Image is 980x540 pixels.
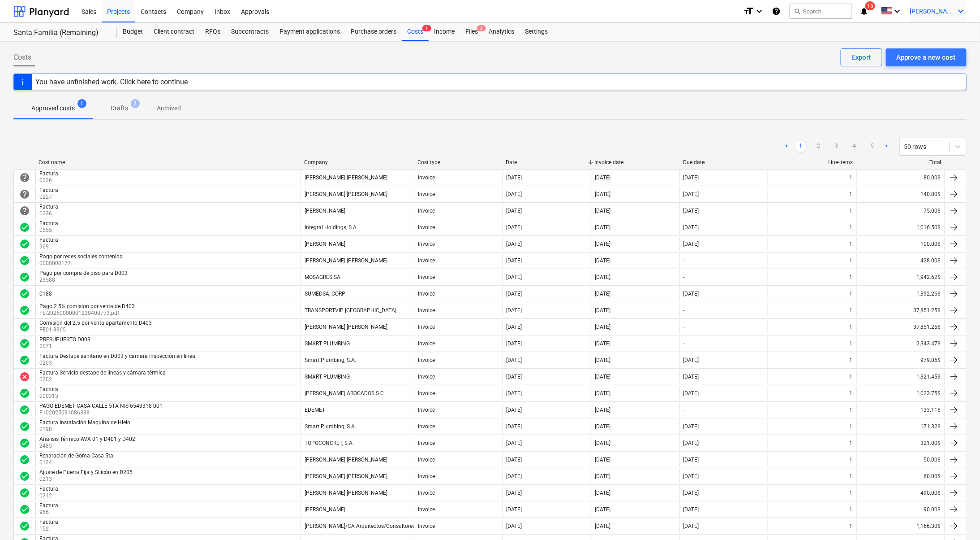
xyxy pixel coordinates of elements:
div: Factura [39,170,58,177]
a: Income [429,23,460,41]
span: check_circle [19,504,30,515]
div: Invoice [418,473,435,479]
div: 979.05$ [856,353,945,367]
div: 1 [850,440,853,446]
div: [DATE] [595,457,610,463]
a: Costs1 [402,23,429,41]
div: 1 [850,490,853,496]
div: RFQs [200,23,226,41]
div: SMART PLUMBING [305,374,350,380]
p: 0203 [39,359,197,367]
div: 1,942.62$ [856,270,945,284]
a: Settings [520,23,553,41]
div: [DATE] [595,490,610,496]
span: check_circle [19,405,30,415]
div: 1 [850,423,853,430]
div: Invoice was rejected [19,371,30,382]
div: 1 [850,357,853,363]
div: [DATE] [683,440,699,446]
div: Invoice [418,357,435,363]
div: Invoice [418,274,435,280]
div: - [683,340,685,347]
a: Client contract [148,23,200,41]
a: Page 5 [867,141,878,152]
div: [DATE] [683,423,699,430]
span: [PERSON_NAME] [910,8,955,15]
div: Invoice [418,457,435,463]
div: [PERSON_NAME] [PERSON_NAME] [305,473,387,479]
div: Invoice was approved [19,255,30,266]
div: 50.00$ [856,453,945,467]
a: Payment applications [274,23,345,41]
div: Factura [39,502,58,509]
div: Smart Plumbing, S.A. [305,357,356,363]
p: Archived [157,104,181,113]
div: Factura [39,204,58,210]
p: FE-20250000001230408773.pdf [39,309,137,317]
span: help [19,205,30,216]
div: [DATE] [595,423,610,430]
span: 1 [77,99,86,108]
div: [DATE] [507,307,522,314]
span: check_circle [19,322,30,332]
span: cancel [19,371,30,382]
div: 133.11$ [856,403,945,417]
div: [PERSON_NAME] [305,208,345,214]
div: Factura [39,237,58,243]
div: Approve a new cost [897,52,956,63]
div: [DATE] [507,291,522,297]
div: Invoice [418,423,435,430]
p: Approved costs [31,104,75,113]
a: Budget [117,23,148,41]
div: [DATE] [683,490,699,496]
div: Invoice was approved [19,322,30,332]
div: [DATE] [595,307,610,314]
div: 80.00$ [856,170,945,185]
div: Cost type [417,159,499,165]
div: Factura [39,187,58,193]
div: [DATE] [683,473,699,479]
div: - [683,257,685,264]
div: Pago por redes sociales contenido [39,253,123,260]
p: 0202 [39,376,168,383]
button: Approve a new cost [886,48,967,66]
div: [DATE] [595,274,610,280]
div: [DATE] [507,257,522,264]
p: 0226 [39,177,60,184]
div: [DATE] [507,374,522,380]
div: - [683,274,685,280]
a: Page 3 [831,141,842,152]
div: Invoice was approved [19,471,30,482]
div: 1 [850,291,853,297]
span: check_circle [19,288,30,299]
div: 1 [850,407,853,413]
div: [DATE] [507,440,522,446]
span: 1 [422,25,431,31]
div: Comision del 2.5 por venta apartamento D403 [39,320,152,326]
div: [PERSON_NAME] ABOGADOS S.C [305,390,384,396]
div: Invoice [418,440,435,446]
a: Previous page [781,141,792,152]
p: Drafts [111,104,128,113]
div: 60.00$ [856,469,945,483]
p: 0212 [39,492,60,500]
div: Invoice [418,241,435,247]
div: [DATE] [595,407,610,413]
div: Invoice was approved [19,338,30,349]
p: 969 [39,243,60,251]
span: Costs [13,52,31,63]
div: Invoice [418,224,435,231]
span: 2 [477,25,486,31]
a: Page 2 [813,141,824,152]
div: [DATE] [507,324,522,330]
p: 2485 [39,442,137,450]
div: [DATE] [683,174,699,181]
div: Cost name [39,159,297,165]
div: 37,851.25$ [856,320,945,334]
div: [PERSON_NAME] [305,241,345,247]
div: Invoice [418,307,435,314]
div: Export [852,52,871,63]
div: [PERSON_NAME] [PERSON_NAME] [305,457,387,463]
